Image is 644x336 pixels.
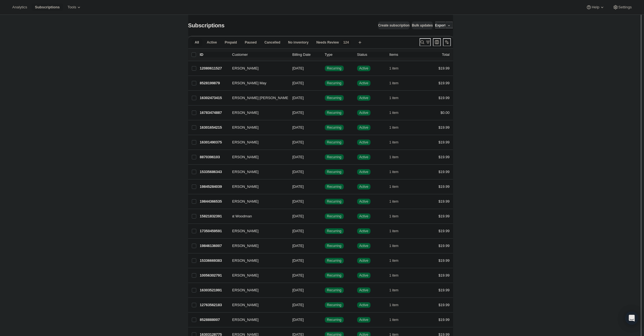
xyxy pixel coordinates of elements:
span: [PERSON_NAME] [229,243,259,249]
button: [PERSON_NAME] [229,153,285,162]
span: Active [359,229,369,233]
button: 1 item [389,212,405,220]
div: 10056302791[PERSON_NAME][DATE]SuccessRecurringSuccessActive1 item$19.99 [200,272,450,279]
div: 15336669383[PERSON_NAME][DATE]SuccessRecurringSuccessActive1 item$19.99 [200,257,450,265]
span: $19.99 [439,214,450,218]
span: Active [359,244,369,248]
p: 19844366535 [200,199,228,204]
button: [PERSON_NAME] [229,167,285,176]
div: Items [389,52,417,57]
div: 16302473415[PERSON_NAME] [PERSON_NAME][DATE]SuccessRecurringSuccessActive1 item$19.99 [200,94,450,102]
button: 1 item [389,198,405,205]
button: Create new view [355,39,364,46]
button: [PERSON_NAME] [229,123,285,132]
p: 16301490375 [200,140,228,145]
span: $19.99 [439,66,450,70]
span: Export [435,23,446,28]
span: Recurring [327,111,342,115]
button: 1 item [389,272,405,279]
p: 19846136007 [200,243,228,249]
span: 1 item [389,66,399,71]
button: 1 item [389,227,405,235]
button: Analytics [9,3,30,11]
span: Cancelled [265,40,280,45]
span: Active [359,273,369,278]
div: IDCustomerBilling DateTypeStatusItemsTotal [200,52,450,57]
span: [DATE] [292,288,304,292]
span: [DATE] [292,155,304,159]
span: 1 item [389,155,399,159]
button: 1 item [389,153,405,161]
p: 15335686343 [200,169,228,175]
span: [PERSON_NAME] [229,273,259,278]
div: 8528888007[PERSON_NAME][DATE]SuccessRecurringSuccessActive1 item$19.99 [200,316,450,324]
span: [PERSON_NAME] [229,154,259,160]
button: Customize table column order and visibility [433,38,441,46]
span: [DATE] [292,140,304,144]
span: Active [359,111,369,115]
span: [PERSON_NAME] [229,66,259,71]
button: [PERSON_NAME] [229,197,285,206]
button: [PERSON_NAME] [PERSON_NAME] [229,93,285,102]
span: [DATE] [292,125,304,129]
span: [PERSON_NAME] [PERSON_NAME] [229,95,289,101]
span: Active [359,140,369,145]
span: Active [359,81,369,85]
p: Total [442,52,449,57]
span: 1 item [389,318,399,322]
button: Settings [609,3,635,11]
span: Subscriptions [35,5,60,9]
p: ID [200,52,228,57]
p: 8528888007 [200,317,228,323]
span: Needs Review [316,40,339,45]
span: [PERSON_NAME] [229,110,259,116]
span: Active [359,303,369,307]
span: $19.99 [439,81,450,85]
div: 19845284039[PERSON_NAME][DATE]SuccessRecurringSuccessActive1 item$19.99 [200,183,450,191]
p: Customer [232,52,288,57]
span: [DATE] [292,184,304,189]
span: Recurring [327,229,342,233]
div: Open Intercom Messenger [625,311,638,325]
button: [PERSON_NAME] [229,241,285,250]
span: Recurring [327,199,342,204]
span: [DATE] [292,258,304,263]
span: [DATE] [292,303,304,307]
span: Settings [618,5,632,9]
p: Status [357,52,385,57]
button: Help [583,3,608,11]
span: $19.99 [439,96,450,100]
div: 12080611527[PERSON_NAME][DATE]SuccessRecurringSuccessActive1 item$19.99 [200,64,450,72]
button: [PERSON_NAME] [229,315,285,324]
span: [PERSON_NAME] [229,317,259,323]
p: 12763562183 [200,302,228,308]
div: 16303521991[PERSON_NAME][DATE]SuccessRecurringSuccessActive1 item$19.99 [200,286,450,294]
div: 19844366535[PERSON_NAME][DATE]SuccessRecurringSuccessActive1 item$19.99 [200,198,450,205]
p: Billing Date [292,52,320,57]
span: Recurring [327,96,342,100]
div: 17350459591[PERSON_NAME][DATE]SuccessRecurringSuccessActive1 item$19.99 [200,227,450,235]
p: 15336669383 [200,258,228,263]
span: Active [359,155,369,159]
button: 1 item [389,168,405,176]
span: Recurring [327,318,342,322]
button: 1 item [389,301,405,309]
span: Recurring [327,288,342,292]
span: Recurring [327,140,342,145]
button: 1 item [389,286,405,294]
span: Recurring [327,184,342,189]
button: Create subscription [378,21,410,29]
div: 8870396103[PERSON_NAME][DATE]SuccessRecurringSuccessActive1 item$19.99 [200,153,450,161]
button: 1 item [389,94,405,102]
span: 1 item [389,288,399,292]
span: Recurring [327,258,342,263]
span: 1 item [389,273,399,278]
div: 15821832391Cat Woodman[DATE]SuccessRecurringSuccessActive1 item$19.99 [200,212,450,220]
button: [PERSON_NAME] [229,286,285,295]
span: Active [207,40,217,45]
button: Tools [64,3,85,11]
span: [PERSON_NAME] [229,258,259,263]
span: $19.99 [439,155,450,159]
span: 1 item [389,184,399,189]
span: [PERSON_NAME] [229,125,259,130]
